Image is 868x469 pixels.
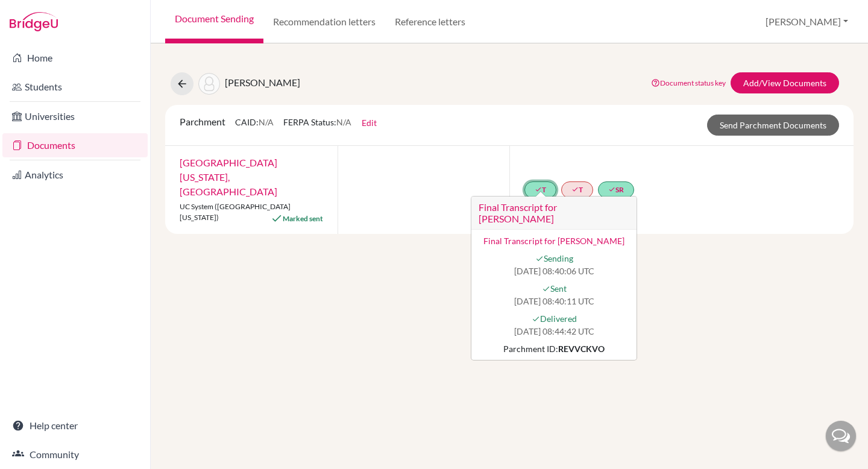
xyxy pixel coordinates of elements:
span: CAID: [235,117,274,127]
h3: Final Transcript for [PERSON_NAME] [471,197,637,230]
a: Send Parchment Documents [707,115,839,136]
span: Parchment [180,116,225,127]
div: Parchment ID: [479,342,629,355]
span: [DATE] 08:44:42 UTC [479,325,629,338]
span: [DATE] 08:40:11 UTC [479,295,629,307]
button: [PERSON_NAME] [760,10,854,33]
i: done [571,186,579,193]
button: Edit [361,116,377,130]
span: [PERSON_NAME] [225,77,300,88]
a: Document status key [651,78,726,87]
a: [GEOGRAPHIC_DATA][US_STATE], [GEOGRAPHIC_DATA] [180,157,277,197]
i: done [608,186,615,193]
a: Final Transcript for [PERSON_NAME] [483,236,624,246]
span: FERPA Status: [283,117,351,127]
a: Add/View Documents [731,72,839,93]
span: N/A [336,117,351,127]
a: Home [2,46,148,70]
i: done [535,254,544,263]
strong: REVVCKVO [558,344,605,354]
span: Marked sent [283,214,323,223]
a: Analytics [2,163,148,187]
i: done [542,285,550,293]
span: Sent [479,282,629,295]
span: Sending [479,252,629,265]
a: Documents [2,133,148,157]
a: Universities [2,104,148,128]
a: Community [2,442,148,467]
span: Help [28,8,52,19]
a: doneT [561,181,593,198]
i: done [535,186,542,193]
a: Help center [2,414,148,438]
a: doneTFinal Transcript for [PERSON_NAME] Final Transcript for [PERSON_NAME] doneSending [DATE] 08:... [524,181,556,198]
span: UC System ([GEOGRAPHIC_DATA][US_STATE]) [180,202,291,222]
img: Bridge-U [10,12,58,31]
a: Students [2,75,148,99]
span: [DATE] 08:40:06 UTC [479,265,629,277]
i: done [532,315,540,323]
a: doneSR [598,181,634,198]
span: N/A [259,117,274,127]
span: Delivered [479,312,629,325]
